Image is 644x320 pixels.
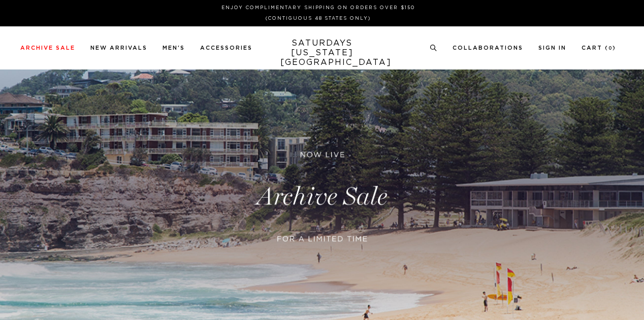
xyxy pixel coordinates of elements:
[20,45,75,51] a: Archive Sale
[280,39,364,67] a: SATURDAYS[US_STATE][GEOGRAPHIC_DATA]
[90,45,147,51] a: New Arrivals
[24,15,612,22] p: (Contiguous 48 States Only)
[163,45,185,51] a: Men's
[538,45,566,51] a: Sign In
[24,4,612,12] p: Enjoy Complimentary Shipping on Orders Over $150
[200,45,252,51] a: Accessories
[582,45,616,51] a: Cart (0)
[608,46,613,51] small: 0
[453,45,523,51] a: Collaborations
